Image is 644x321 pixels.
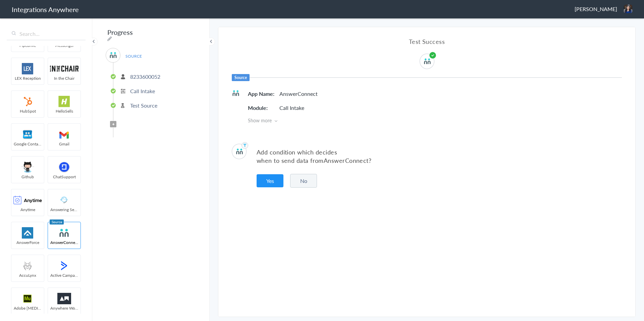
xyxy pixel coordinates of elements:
[48,108,80,114] span: HelloSells
[248,117,622,124] span: Show more
[279,90,318,98] p: AnswerConnect
[13,162,42,173] img: github.png
[11,272,44,278] span: AccuLynx
[130,102,157,109] p: Test Source
[13,63,42,74] img: lex-app-logo.svg
[12,5,79,14] h1: Integrations Anywhere
[48,305,80,311] span: Anywhere Works
[11,108,44,114] span: HubSpot
[50,63,78,74] img: inch-logo.svg
[109,51,117,59] img: answerconnect-logo.svg
[50,194,78,206] img: Answering_service.png
[257,174,283,187] button: Yes
[130,87,155,95] p: Call Intake
[7,27,86,40] input: Search...
[11,240,44,245] span: AnswerForce
[11,305,44,311] span: Adobe [MEDICAL_DATA]
[48,240,80,245] span: AnswerConnect
[11,174,44,180] span: Github
[624,5,632,13] img: AAuE7mDhIYQGi4RHivmtd54k5iAP7sCHkEzmNRbIsjG7
[290,174,317,188] button: No
[48,75,80,81] span: In the Chair
[232,74,250,81] h6: Source
[232,89,240,97] img: answerconnect-logo.svg
[50,227,78,239] img: answerconnect-logo.svg
[248,90,278,98] h5: App Name
[50,162,78,173] img: chatsupport-icon.svg
[11,75,44,81] span: LEX Reception
[13,194,42,206] img: anytime-calendar-logo.svg
[48,141,80,147] span: Gmail
[121,52,146,61] span: SOURCE
[50,96,78,107] img: hs-app-logo.svg
[11,207,44,212] span: Anytime
[423,57,431,65] img: answerconnect-logo.svg
[248,104,278,112] h5: Module
[48,207,80,212] span: Answering Service
[50,293,78,304] img: aww.png
[324,156,369,165] span: AnswerConnect
[130,73,160,80] p: 8233600052
[279,104,304,112] p: Call Intake
[235,147,244,155] img: answerconnect-logo.svg
[13,260,42,271] img: acculynx-logo.svg
[13,96,42,107] img: hubspot-logo.svg
[13,293,42,304] img: adobe-muse-logo.svg
[50,129,78,140] img: gmail-logo.svg
[257,148,622,165] p: Add condition which decides when to send data from ?
[48,174,80,180] span: ChatSupport
[11,141,44,147] span: Google Contacts
[13,227,42,239] img: af-app-logo.svg
[13,129,42,140] img: googleContact_logo.png
[575,5,617,13] span: [PERSON_NAME]
[48,272,80,278] span: Active Campaign
[232,37,622,46] h4: Test Success
[50,260,78,271] img: active-campaign-logo.svg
